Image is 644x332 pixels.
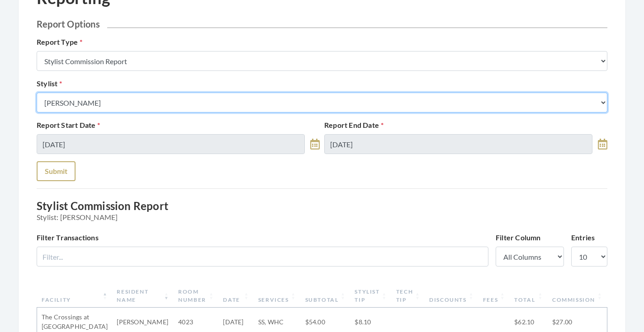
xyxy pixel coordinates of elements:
a: toggle [310,134,320,154]
th: Tech Tip: activate to sort column ascending [392,284,425,308]
button: Submit [37,161,76,181]
label: Filter Column [496,232,541,243]
label: Report End Date [324,120,384,131]
th: Facility: activate to sort column descending [37,284,112,308]
label: Entries [571,232,595,243]
h2: Report Options [37,19,607,29]
span: Stylist: [PERSON_NAME] [37,213,607,221]
label: Report Type [37,37,82,47]
h3: Stylist Commission Report [37,200,607,221]
th: Fees: activate to sort column ascending [478,284,510,308]
input: Select Date [37,134,305,154]
label: Report Start Date [37,120,100,131]
th: Commission: activate to sort column ascending [548,284,607,308]
a: toggle [598,134,607,154]
th: Resident Name: activate to sort column ascending [112,284,174,308]
label: Stylist [37,78,62,89]
th: Total: activate to sort column ascending [510,284,548,308]
th: Date: activate to sort column ascending [218,284,253,308]
th: Subtotal: activate to sort column ascending [301,284,350,308]
th: Services: activate to sort column ascending [254,284,301,308]
input: Filter... [37,247,488,267]
label: Filter Transactions [37,232,99,243]
th: Room Number: activate to sort column ascending [174,284,218,308]
th: Discounts: activate to sort column ascending [425,284,478,308]
th: Stylist Tip: activate to sort column ascending [350,284,391,308]
input: Select Date [324,134,592,154]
